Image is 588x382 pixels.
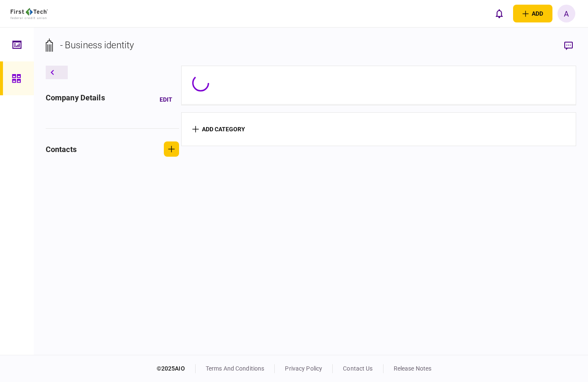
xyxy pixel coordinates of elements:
[394,365,432,372] a: release notes
[490,5,508,22] button: open notifications list
[285,365,322,372] a: privacy policy
[46,144,77,155] div: contacts
[558,5,575,22] button: A
[60,38,134,52] div: - Business identity
[206,365,265,372] a: terms and conditions
[153,92,179,107] button: Edit
[513,5,552,22] button: open adding identity options
[11,8,48,19] img: client company logo
[343,365,373,372] a: contact us
[157,364,196,373] div: © 2025 AIO
[46,92,105,107] div: company details
[192,126,245,133] button: add category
